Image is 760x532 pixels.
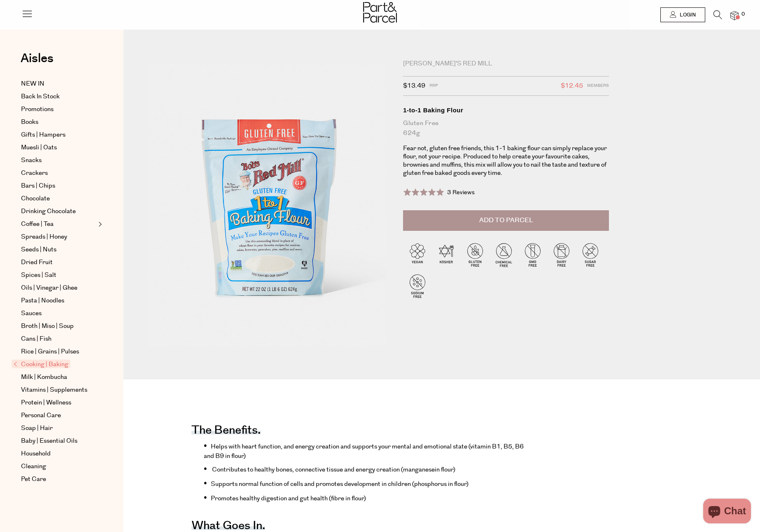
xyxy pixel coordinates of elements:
[448,480,466,488] span: in flour
[403,465,455,474] span: manganese in flour)
[403,60,609,68] div: [PERSON_NAME]'s Red Mill
[403,272,432,300] img: P_P-ICONS-Live_Bec_V11_Sodium_Free.svg
[21,372,96,382] a: Milk | Kombucha
[429,81,438,91] span: RRP
[21,105,54,114] span: Promotions
[403,210,609,231] button: Add to Parcel
[21,117,38,127] span: Books
[678,12,696,19] span: Login
[21,423,53,433] span: Soap | Hair
[191,524,265,530] h4: What Goes In.
[21,245,56,255] span: Seeds | Nuts
[21,449,96,459] a: Household
[21,296,64,306] span: Pasta | Noodles
[21,474,96,484] a: Pet Care
[21,321,74,331] span: Broth | Miso | Soup
[21,270,96,280] a: Spices | Salt
[21,334,51,344] span: Cans | Fish
[587,81,609,91] span: Members
[21,283,96,293] a: Oils | Vinegar | Ghee
[21,130,65,140] span: Gifts | Hampers
[21,219,54,229] span: Coffee | Tea
[21,309,42,318] span: Sauces
[21,385,87,395] span: Vitamins | Supplements
[21,462,46,472] span: Cleaning
[21,347,96,357] a: Rice | Grains | Pulses
[21,372,67,382] span: Milk | Kombucha
[730,11,739,20] a: 0
[701,499,753,525] inbox-online-store-chat: Shopify online store chat
[12,360,70,368] span: Cooking | Baking
[21,296,96,306] a: Pasta | Noodles
[403,81,425,91] span: $13.49
[21,181,55,191] span: Bars | Chips
[461,240,490,269] img: P_P-ICONS-Live_Bec_V11_Gluten_Free.svg
[21,474,46,484] span: Pet Care
[21,411,61,420] span: Personal Care
[21,347,79,357] span: Rice | Grains | Pulses
[21,143,57,153] span: Muesli | Oats
[490,240,518,269] img: P_P-ICONS-Live_Bec_V11_Chemical_Free.svg
[21,258,53,267] span: Dried Fruit
[403,240,432,269] img: P_P-ICONS-Live_Bec_V11_Vegan.svg
[21,245,96,255] a: Seeds | Nuts
[21,194,50,204] span: Chocolate
[21,168,96,178] a: Crackers
[21,207,76,216] span: Drinking Chocolate
[21,194,96,204] a: Chocolate
[21,52,54,73] a: Aisles
[21,219,96,229] a: Coffee | Tea
[21,92,96,102] a: Back In Stock
[547,240,576,269] img: P_P-ICONS-Live_Bec_V11_Dairy_Free.svg
[148,63,391,348] img: 1-to-1 Baking Flour
[479,216,533,225] span: Add to Parcel
[518,240,547,269] img: P_P-ICONS-Live_Bec_V11_GMO_Free.svg
[191,429,261,434] h4: The Benefits.
[21,321,96,331] a: Broth | Miso | Soup
[21,143,96,153] a: Muesli | Oats
[21,117,96,127] a: Books
[21,79,44,89] span: NEW IN
[576,240,605,269] img: P_P-ICONS-Live_Bec_V11_Sugar_Free.svg
[21,207,96,216] a: Drinking Chocolate
[21,283,77,293] span: Oils | Vinegar | Ghee
[21,258,96,267] a: Dried Fruit
[21,398,71,408] span: Protein | Wellness
[561,81,583,91] span: $12.45
[432,240,461,269] img: P_P-ICONS-Live_Bec_V11_Kosher.svg
[21,449,51,459] span: Household
[21,462,96,472] a: Cleaning
[21,156,42,165] span: Snacks
[21,309,96,318] a: Sauces
[403,106,609,114] div: 1-to-1 Baking Flour
[739,11,747,18] span: 0
[204,478,525,489] li: Supports normal function of cells and promotes development in children (phosphorus )
[21,436,77,446] span: Baby | Essential Oils
[21,385,96,395] a: Vitamins | Supplements
[21,130,96,140] a: Gifts | Hampers
[21,411,96,420] a: Personal Care
[21,156,96,165] a: Snacks
[21,232,67,242] span: Spreads | Honey
[21,181,96,191] a: Bars | Chips
[403,118,609,138] div: Gluten Free 624g
[21,270,56,280] span: Spices | Salt
[204,492,525,504] li: Promotes healthy digestion and gut health (fibre in flour)
[363,2,397,23] img: Part&Parcel
[204,440,525,460] li: Helps with heart function, and energy creation and supports your mental and emotional state (vita...
[21,105,96,114] a: Promotions
[21,334,96,344] a: Cans | Fish
[403,144,609,177] p: Fear not, gluten free friends, this 1-1 baking flour can simply replace your flour, not your reci...
[21,79,96,89] a: NEW IN
[21,232,96,242] a: Spreads | Honey
[96,219,102,229] button: Expand/Collapse Coffee | Tea
[21,168,48,178] span: Crackers
[21,423,96,433] a: Soap | Hair
[21,436,96,446] a: Baby | Essential Oils
[660,7,705,22] a: Login
[21,92,60,102] span: Back In Stock
[212,465,403,474] span: Contributes to healthy bones, connective tissue and energy creation (
[447,188,475,197] span: 3 Reviews
[14,360,96,369] a: Cooking | Baking
[21,49,54,67] span: Aisles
